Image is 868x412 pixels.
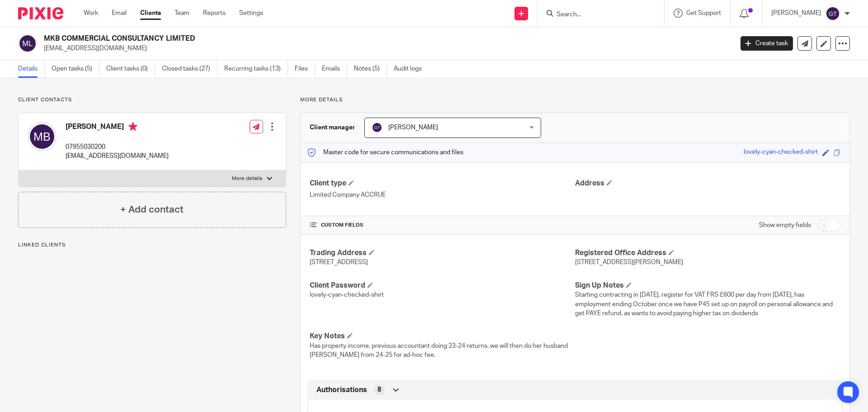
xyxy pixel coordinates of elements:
[310,179,575,188] h4: Client type
[686,10,721,16] span: Get Support
[826,6,840,21] img: svg%3E
[377,385,381,394] span: 8
[18,34,37,53] img: svg%3E
[84,9,98,18] a: Work
[175,9,189,18] a: Team
[354,60,387,78] a: Notes (5)
[771,9,821,18] p: [PERSON_NAME]
[18,242,286,249] p: Linked clients
[575,281,840,290] h4: Sign Up Notes
[575,292,833,317] span: Starting contracting in [DATE], register for VAT FRS £600 per day from [DATE], has employment end...
[18,96,286,104] p: Client contacts
[203,9,226,18] a: Reports
[310,331,575,341] h4: Key Notes
[66,122,169,133] h4: [PERSON_NAME]
[310,281,575,290] h4: Client Password
[394,60,429,78] a: Audit logs
[575,179,840,188] h4: Address
[310,259,368,265] span: [STREET_ADDRESS]
[52,60,99,78] a: Open tasks (5)
[310,248,575,258] h4: Trading Address
[162,60,217,78] a: Closed tasks (27)
[741,36,793,51] a: Create task
[575,248,840,258] h4: Registered Office Address
[295,60,315,78] a: Files
[575,259,683,265] span: [STREET_ADDRESS][PERSON_NAME]
[310,123,355,132] h3: Client manager
[310,292,384,298] span: lovely-cyan-checked-shirt
[322,60,347,78] a: Emails
[28,122,57,151] img: svg%3E
[239,9,263,18] a: Settings
[224,60,288,78] a: Recurring tasks (13)
[316,385,367,395] span: Authorisations
[310,190,575,199] p: Limited Company ACCRUE
[112,9,127,18] a: Email
[18,7,63,19] img: Pixie
[759,221,811,230] label: Show empty fields
[372,122,382,133] img: svg%3E
[388,124,438,131] span: [PERSON_NAME]
[44,44,727,53] p: [EMAIL_ADDRESS][DOMAIN_NAME]
[310,222,575,229] h4: CUSTOM FIELDS
[106,60,155,78] a: Client tasks (0)
[300,96,850,104] p: More details
[128,122,137,131] i: Primary
[66,142,169,152] p: 07955030200
[232,175,262,182] p: More details
[310,343,568,358] span: Has property income, previous accountant doing 23-24 returns, we will then do her husband [PERSON...
[307,148,463,157] p: Master code for secure communications and files
[66,152,169,161] p: [EMAIL_ADDRESS][DOMAIN_NAME]
[744,147,818,158] div: lovely-cyan-checked-shirt
[18,60,45,78] a: Details
[556,11,637,19] input: Search
[120,203,184,217] h4: + Add contact
[44,34,590,43] h2: MKB COMMERCIAL CONSULTANCY LIMITED
[140,9,161,18] a: Clients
